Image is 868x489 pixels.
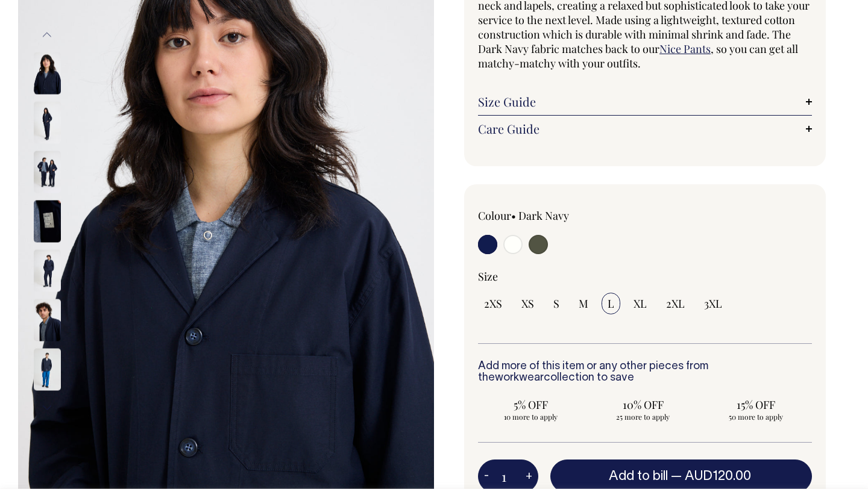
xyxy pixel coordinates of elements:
img: dark-navy [34,101,61,143]
button: Previous [38,22,56,49]
input: M [573,293,594,314]
span: , so you can get all matchy-matchy with your outfits. [478,42,798,70]
h6: Add more of this item or any other pieces from the collection to save [478,361,812,385]
span: AUD120.00 [685,470,751,482]
span: 10 more to apply [484,412,577,422]
span: • [511,208,516,223]
span: XL [634,296,647,311]
button: - [478,464,495,488]
input: S [547,293,565,314]
div: Colour [478,208,612,223]
span: M [579,296,588,311]
span: 2XS [484,296,502,311]
label: Dark Navy [518,208,569,223]
input: 10% OFF 25 more to apply [591,394,696,425]
input: L [602,293,620,314]
span: 25 more to apply [597,412,690,422]
img: dark-navy [34,151,61,193]
a: Nice Pants [659,42,711,56]
span: 15% OFF [709,397,802,412]
span: L [608,296,614,311]
div: Size [478,269,812,284]
span: 5% OFF [484,397,577,412]
span: Add to bill [609,470,668,482]
img: dark-navy [34,249,61,291]
input: XS [515,293,540,314]
a: workwear [495,373,544,383]
span: 2XL [666,296,685,311]
span: 50 more to apply [709,412,802,422]
span: S [553,296,559,311]
img: dark-navy [34,52,61,94]
span: 3XL [704,296,722,311]
img: dark-navy [34,299,61,341]
a: Care Guide [478,122,812,136]
button: + [520,464,538,488]
input: 15% OFF 50 more to apply [703,394,808,425]
input: 3XL [698,293,728,314]
span: 10% OFF [597,397,690,412]
span: XS [521,296,534,311]
span: — [671,470,754,482]
img: dark-navy [34,200,61,242]
a: Size Guide [478,95,812,109]
img: dark-navy [34,348,61,390]
input: 2XS [478,293,508,314]
input: XL [627,293,653,314]
input: 5% OFF 10 more to apply [478,394,583,425]
input: 2XL [660,293,691,314]
button: Next [38,394,56,421]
